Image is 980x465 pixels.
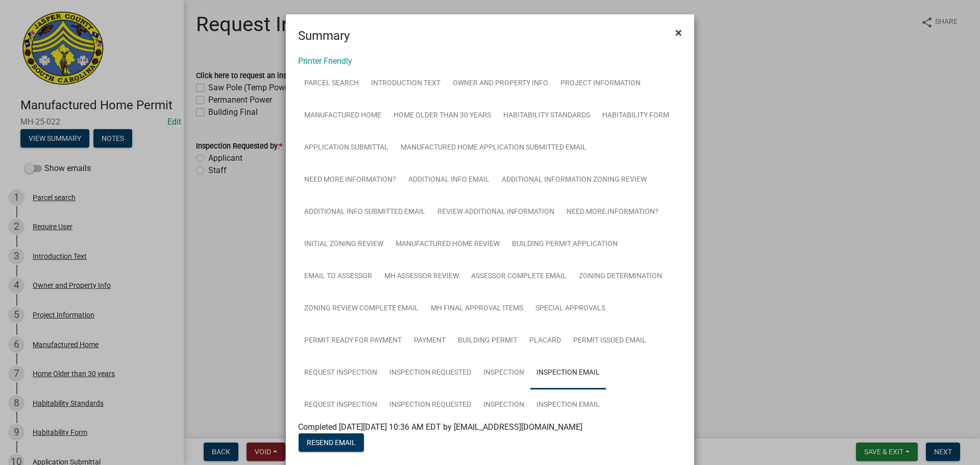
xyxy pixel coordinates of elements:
button: Close [667,18,690,47]
a: Building Permit [452,325,523,357]
a: Parcel search [298,67,365,100]
a: Review Additional Information [431,196,560,229]
a: Inspection Email [530,357,606,389]
a: Inspection Email [530,389,606,422]
a: Need More Information? [298,164,402,197]
a: Zoning Determination [573,260,668,293]
a: Payment [408,325,452,357]
a: Zoning Review Complete Email [298,292,425,325]
a: Permit Issued Email [567,325,652,357]
a: Initial Zoning Review [298,228,389,261]
a: Placard [523,325,567,357]
a: Habitability Form [596,100,675,132]
a: Inspection Requested [383,389,477,422]
a: Email to Assessor [298,260,378,293]
a: Project Information [554,67,647,100]
a: Assessor Complete Email [465,260,573,293]
a: Need More Information? [560,196,665,229]
a: Inspection [477,389,530,422]
a: Additional Information Zoning Review [496,164,653,197]
a: Building Permit Application [506,228,624,261]
button: Resend Email [299,433,364,452]
a: MH Assessor Review [378,260,465,293]
a: Manufactured Home Application Submitted Email [395,132,593,164]
a: Manufactured Home [298,100,387,132]
a: Home Older than 30 years [387,100,497,132]
a: Habitability Standards [497,100,596,132]
a: Request Inspection [298,357,383,389]
a: Request Inspection [298,389,383,422]
a: Additional info email [402,164,496,197]
a: Inspection [477,357,530,389]
a: Special Approvals [529,292,611,325]
span: Completed [DATE][DATE] 10:36 AM EDT by [EMAIL_ADDRESS][DOMAIN_NAME] [298,422,582,432]
a: MH Final Approval Items [425,292,529,325]
a: Inspection Requested [383,357,477,389]
a: Manufactured Home Review [389,228,506,261]
a: Application Submittal [298,132,395,164]
a: Introduction Text [365,67,447,100]
a: Permit Ready for Payment [298,325,408,357]
h4: Summary [298,27,350,45]
a: Printer Friendly [298,56,352,66]
a: Owner and Property Info [447,67,554,100]
span: Resend Email [307,438,356,447]
a: Additional Info submitted Email [298,196,431,229]
span: × [675,26,682,40]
